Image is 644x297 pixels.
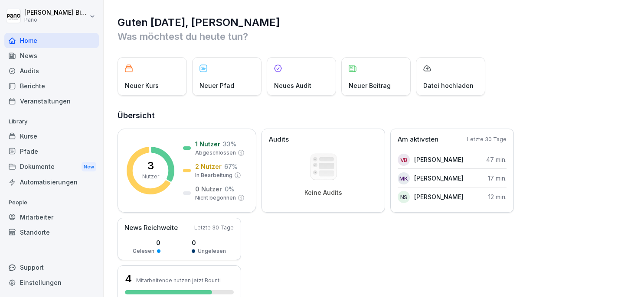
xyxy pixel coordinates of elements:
[4,210,99,225] a: Mitarbeiter
[4,78,99,94] a: Berichte
[4,159,99,175] div: Dokumente
[4,94,99,109] a: Veranstaltungen
[195,171,232,179] p: In Bearbeitung
[225,184,234,194] p: 0 %
[82,162,96,172] div: New
[125,81,159,90] p: Neuer Kurs
[4,174,99,190] a: Automatisierungen
[486,155,507,164] p: 47 min.
[414,155,464,164] p: [PERSON_NAME]
[349,81,391,90] p: Neuer Beitrag
[195,194,236,202] p: Nicht begonnen
[195,139,220,148] p: 1 Nutzer
[24,9,88,16] p: [PERSON_NAME] Bieg
[133,247,154,255] p: Gelesen
[274,81,311,90] p: Neues Audit
[24,17,88,23] p: Pano
[4,144,99,159] a: Pfade
[4,115,99,129] p: Library
[4,196,99,210] p: People
[488,174,507,183] p: 17 min.
[414,174,464,183] p: [PERSON_NAME]
[488,192,507,201] p: 12 min.
[118,110,631,122] h2: Übersicht
[4,63,99,78] a: Audits
[4,48,99,63] a: News
[4,225,99,240] a: Standorte
[195,184,222,194] p: 0 Nutzer
[4,33,99,48] a: Home
[192,238,226,247] p: 0
[4,260,99,275] div: Support
[4,275,99,290] a: Einstellungen
[414,192,464,201] p: [PERSON_NAME]
[133,238,160,247] p: 0
[194,224,234,232] p: Letzte 30 Tage
[125,271,132,286] h3: 4
[269,135,289,145] p: Audits
[118,16,631,29] h1: Guten [DATE], [PERSON_NAME]
[223,139,236,148] p: 33 %
[304,189,342,197] p: Keine Audits
[142,173,159,181] p: Nutzer
[118,29,631,43] p: Was möchtest du heute tun?
[398,191,410,203] div: NS
[224,162,238,171] p: 67 %
[136,277,221,284] p: Mitarbeitende nutzen jetzt Bounti
[195,162,222,171] p: 2 Nutzer
[198,247,226,255] p: Ungelesen
[4,159,99,175] a: DokumenteNew
[467,136,507,143] p: Letzte 30 Tage
[398,154,410,166] div: VB
[398,135,438,145] p: Am aktivsten
[124,223,178,233] p: News Reichweite
[423,81,474,90] p: Datei hochladen
[199,81,234,90] p: Neuer Pfad
[147,161,154,171] p: 3
[195,149,236,157] p: Abgeschlossen
[4,129,99,144] a: Kurse
[398,172,410,184] div: MK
